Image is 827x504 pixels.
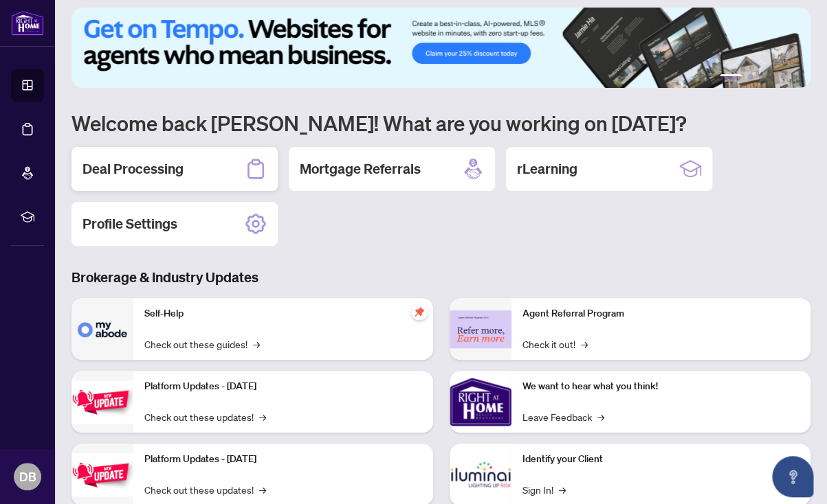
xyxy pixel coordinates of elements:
[522,452,800,467] p: Identify your Client
[71,8,811,88] img: Slide 0
[450,371,511,433] img: We want to hear what you think!
[144,452,422,467] p: Platform Updates - [DATE]
[769,74,775,80] button: 4
[522,482,566,497] a: Sign In!→
[597,409,604,424] span: →
[450,310,511,348] img: Agent Referral Program
[522,379,800,394] p: We want to hear what you think!
[522,409,604,424] a: Leave Feedback→
[144,379,422,394] p: Platform Updates - [DATE]
[71,298,133,360] img: Self-Help
[144,336,260,352] a: Check out these guides!→
[581,336,588,352] span: →
[780,74,786,80] button: 5
[71,268,811,287] h3: Brokerage & Industry Updates
[747,74,753,80] button: 2
[522,306,800,321] p: Agent Referral Program
[411,303,428,320] span: pushpin
[82,159,184,179] h2: Deal Processing
[517,159,577,179] h2: rLearning
[19,467,36,486] span: DB
[144,306,422,321] p: Self-Help
[300,159,421,179] h2: Mortgage Referrals
[71,453,133,496] img: Platform Updates - July 8, 2025
[71,380,133,424] img: Platform Updates - July 21, 2025
[720,74,742,80] button: 1
[11,10,44,36] img: logo
[791,74,797,80] button: 6
[259,409,266,424] span: →
[559,482,566,497] span: →
[772,456,813,497] button: Open asap
[82,214,177,233] h2: Profile Settings
[253,336,260,352] span: →
[144,482,266,497] a: Check out these updates!→
[758,74,764,80] button: 3
[522,336,588,352] a: Check it out!→
[144,409,266,424] a: Check out these updates!→
[71,110,811,136] h1: Welcome back [PERSON_NAME]! What are you working on [DATE]?
[259,482,266,497] span: →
